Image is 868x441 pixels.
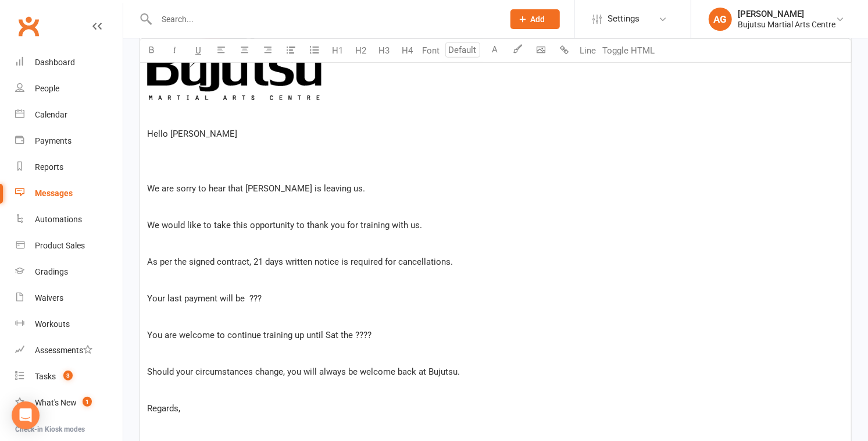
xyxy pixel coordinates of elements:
button: H3 [373,39,396,62]
div: Bujutsu Martial Arts Centre [738,19,835,30]
span: Add [531,15,545,24]
span: 3 [63,371,73,380]
button: A [483,39,506,62]
button: H4 [396,39,419,62]
a: People [15,76,123,102]
span: 1 [83,397,92,407]
a: Waivers [15,285,123,311]
button: U [187,39,210,62]
div: AG [709,8,732,31]
div: Automations [35,215,82,224]
a: What's New1 [15,390,123,416]
span: U [195,45,201,56]
a: Clubworx [14,12,43,41]
button: Line [576,39,599,62]
span: We would like to take this opportunity to thank you for training with us. [147,220,422,230]
div: People [35,84,59,93]
a: Calendar [15,102,123,128]
div: Workouts [35,319,70,329]
span: Should your circumstances change, you will always be welcome back at Bujutsu. [147,367,460,377]
div: Assessments [35,346,92,355]
div: Tasks [35,372,56,381]
a: Assessments [15,337,123,364]
span: Hello [PERSON_NAME] [147,129,237,139]
a: Reports [15,154,123,180]
button: Add [510,9,560,29]
a: Tasks 3 [15,364,123,390]
div: Calendar [35,110,67,119]
a: Product Sales [15,233,123,259]
div: Reports [35,162,63,172]
span: Settings [608,6,640,32]
span: Regards, [147,403,180,414]
a: Gradings [15,259,123,285]
a: Messages [15,180,123,207]
button: H2 [349,39,373,62]
div: [PERSON_NAME] [738,9,835,19]
div: Product Sales [35,241,85,250]
div: Gradings [35,267,68,276]
div: Payments [35,136,72,145]
button: Toggle HTML [599,39,658,62]
a: Workouts [15,311,123,337]
input: Search... [153,11,495,27]
div: Open Intercom Messenger [12,401,40,429]
div: Waivers [35,293,63,303]
span: Your last payment will be ??? [147,293,262,304]
div: Dashboard [35,58,75,67]
div: What's New [35,398,77,407]
input: Default [445,42,480,58]
button: Font [419,39,442,62]
a: Automations [15,207,123,233]
div: Messages [35,189,73,198]
span: We are sorry to hear that [PERSON_NAME] is leaving us. [147,183,365,194]
span: As per the signed contract, 21 days written notice is required for cancellations. [147,257,453,267]
span: You are welcome to continue training up until Sat the ???? [147,330,372,340]
button: H1 [326,39,349,62]
a: Payments [15,128,123,154]
a: Dashboard [15,49,123,76]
